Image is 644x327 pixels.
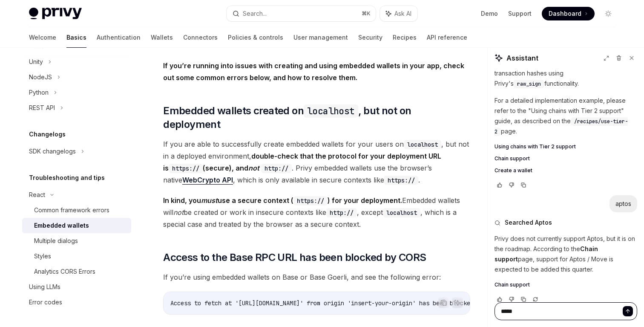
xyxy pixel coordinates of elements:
p: Privy does not currently support Aptos, but it is on the roadmap. According to the page, support ... [494,234,637,275]
a: Create a wallet [494,167,637,174]
a: Policies & controls [228,27,283,48]
span: /recipes/use-tier-2 [494,118,628,135]
div: Common framework errors [34,205,109,215]
a: Common framework errors [22,203,131,218]
em: not [173,208,184,217]
a: Basics [66,27,86,48]
a: Dashboard [542,7,595,20]
strong: double-check that the protocol for your deployment URL is (secure), and [163,152,441,172]
a: Security [358,27,382,48]
div: aptos [615,200,631,208]
div: Analytics CORS Errors [34,266,95,277]
span: Ask AI [394,9,411,18]
strong: If you’re running into issues with creating and using embedded wallets in your app, check out som... [163,61,464,82]
code: localhost [404,140,441,149]
div: NodeJS [29,72,52,82]
a: Styles [22,249,131,264]
em: must [201,196,218,205]
code: https:// [169,164,203,173]
button: Send message [623,306,633,316]
div: Python [29,87,49,98]
span: Access to the Base RPC URL has been blocked by CORS [163,251,426,264]
code: http:// [261,164,292,173]
span: Access to fetch at '[URL][DOMAIN_NAME]' from origin 'insert-your-origin' has been blocked by CORS... [170,299,535,307]
span: Chain support [494,281,530,288]
a: Demo [481,9,498,18]
a: Chain support [494,155,637,162]
code: http:// [326,208,357,217]
h5: Changelogs [29,129,66,139]
strong: In kind, you use a secure context ( ) for your deployment. [163,196,402,205]
a: Support [508,9,532,18]
a: Embedded wallets [22,218,131,233]
span: Searched Aptos [505,218,552,227]
a: Chain support [494,281,637,288]
code: https:// [293,196,328,205]
button: Copy the contents from the code block [438,297,449,308]
div: Multiple dialogs [34,236,78,246]
a: Error codes [22,295,131,310]
div: Error codes [29,297,62,307]
span: Chain support [494,155,530,162]
a: Recipes [393,27,417,48]
a: API reference [427,27,467,48]
img: light logo [29,8,82,20]
a: Using LLMs [22,279,131,295]
span: Using chains with Tier 2 support [494,143,576,150]
div: Embedded wallets [34,220,89,231]
span: raw_sign [517,81,541,87]
span: Create a wallet [494,167,532,174]
code: localhost [304,104,358,118]
a: Analytics CORS Errors [22,264,131,279]
a: User management [293,27,348,48]
a: Connectors [183,27,218,48]
span: Embedded wallets will be created or work in insecure contexts like , except , which is a special ... [163,194,470,230]
a: WebCrypto API [182,176,233,185]
strong: Chain support [494,245,598,263]
span: ⌘ K [362,10,371,17]
a: Authentication [97,27,141,48]
div: SDK changelogs [29,146,76,156]
em: not [248,164,259,172]
button: Toggle dark mode [601,7,615,20]
a: Wallets [151,27,173,48]
button: Ask AI [380,6,417,21]
div: Search... [243,9,267,19]
span: If you are able to successfully create embedded wallets for your users on , but not in a deployed... [163,138,470,186]
div: Using LLMs [29,282,60,292]
button: Ask AI [452,297,463,308]
span: Assistant [506,53,538,63]
a: Multiple dialogs [22,233,131,249]
h5: Troubleshooting and tips [29,173,105,183]
span: Embedded wallets created on , but not on deployment [163,104,470,131]
p: For a detailed implementation example, please refer to the "Using chains with Tier 2 support" gui... [494,95,637,136]
span: Dashboard [549,9,581,18]
code: localhost [383,208,420,217]
div: React [29,190,45,200]
div: Styles [34,251,51,261]
a: Welcome [29,27,56,48]
div: Unity [29,57,43,67]
span: If you’re using embedded wallets on Base or Base Goerli, and see the following error: [163,271,470,283]
button: Search...⌘K [227,6,376,21]
code: https:// [384,176,418,185]
a: Using chains with Tier 2 support [494,143,637,150]
div: REST API [29,103,55,113]
button: Searched Aptos [494,218,637,227]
